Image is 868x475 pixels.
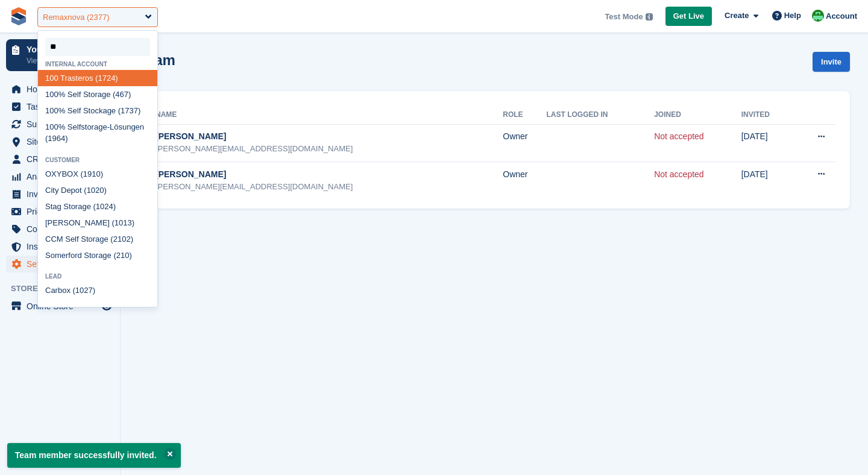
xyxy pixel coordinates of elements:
a: menu [6,81,114,98]
span: Insurance [27,238,99,255]
div: Stag Storage ( 24) [38,198,157,215]
div: Remaxnova (2377) [43,11,110,24]
p: Your onboarding [27,45,98,54]
span: Home [27,81,99,98]
span: Coupons [27,221,99,237]
a: menu [6,133,114,150]
a: menu [6,116,114,133]
span: 10 [45,106,54,115]
span: Help [784,10,801,22]
td: [DATE] [741,124,791,162]
span: 10 [87,186,95,195]
span: Test Mode [605,11,643,23]
div: City Depot ( 20) [38,182,157,198]
span: Tasks [27,98,99,115]
div: Aventos (2 6) [38,298,157,315]
span: 10 [83,302,91,311]
div: [PERSON_NAME] [156,168,503,181]
span: Settings [27,256,99,272]
a: menu [6,98,114,115]
span: 10 [121,251,129,260]
th: Name [153,105,503,125]
a: menu [6,186,114,203]
div: 0% Selfstorage-Lösungen (1964) [38,119,157,147]
span: Online Store [27,298,99,315]
span: 10 [75,286,84,295]
div: 0 Trasteros (1724) [38,70,157,86]
div: [PERSON_NAME] ( 13) [38,215,157,231]
a: menu [6,168,114,185]
span: Get Live [673,10,704,22]
span: 10 [45,74,54,83]
div: Carbox ( 27) [38,282,157,298]
td: [DATE] [741,162,791,199]
img: stora-icon-8386f47178a22dfd0bd8f6a31ec36ba5ce8667c1dd55bd0f319d3a0aa187defe.svg [10,7,28,25]
td: Owner [503,162,546,199]
span: 10 [115,218,123,227]
th: Role [503,105,546,125]
a: Get Live [665,7,712,27]
a: Not accepted [654,169,704,179]
div: [PERSON_NAME][EMAIL_ADDRESS][DOMAIN_NAME] [156,143,503,155]
div: Internal account [38,61,157,68]
span: CRM [27,151,99,168]
a: menu [6,221,114,237]
div: 0% Self Storage (467) [38,86,157,102]
div: [PERSON_NAME][EMAIL_ADDRESS][DOMAIN_NAME] [156,181,503,193]
th: Last logged in [546,105,654,125]
a: Invite [813,52,850,72]
span: Subscriptions [27,116,99,133]
div: OXYBOX (19 ) [38,166,157,182]
div: Somerford Storage (2 ) [38,247,157,263]
img: Laura Carlisle [812,10,824,22]
th: Invited [741,105,791,125]
span: 10 [45,90,54,99]
div: CCM Self Storage (2 2) [38,231,157,247]
span: Pricing [27,203,99,220]
span: 10 [96,202,104,211]
img: icon-info-grey-7440780725fd019a000dd9b08b2336e03edf1995a4989e88bcd33f0948082b44.svg [646,13,653,20]
a: Your onboarding View next steps [6,39,114,71]
a: menu [6,238,114,255]
span: Invoices [27,186,99,203]
span: 10 [118,234,126,244]
span: 10 [45,122,54,131]
a: menu [6,151,114,168]
div: [PERSON_NAME] [156,130,503,143]
a: menu [6,298,114,315]
p: View next steps [27,55,98,66]
a: menu [6,256,114,272]
div: 0% Self Stockage (1737) [38,102,157,119]
th: Joined [654,105,741,125]
p: Team member successfully invited. [7,443,181,468]
td: Owner [503,124,546,162]
span: Storefront [11,283,120,295]
span: Account [826,10,857,22]
span: Analytics [27,168,99,185]
a: menu [6,203,114,220]
div: Customer [38,157,157,163]
span: Sites [27,133,99,150]
div: Lead [38,273,157,280]
span: Create [725,10,749,22]
a: Not accepted [654,131,704,141]
span: 10 [92,169,100,178]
